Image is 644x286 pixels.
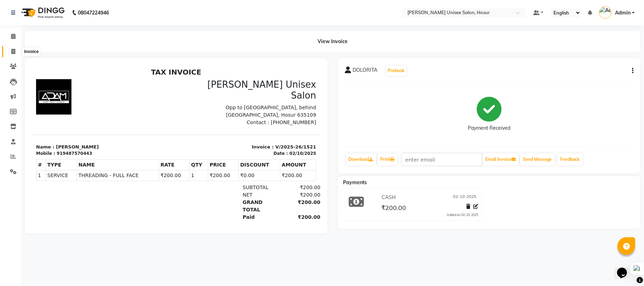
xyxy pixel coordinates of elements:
p: Opp to [GEOGRAPHIC_DATA], behind [GEOGRAPHIC_DATA], Hosur 635109 [149,39,284,54]
h3: [PERSON_NAME] Unisex Salon [149,14,284,36]
h2: TAX INVOICE [4,3,284,11]
b: 08047224946 [78,3,109,23]
th: QTY [158,95,176,105]
td: SERVICE [14,105,45,116]
span: THREADING - FULL FACE [47,107,126,114]
div: Date : [242,85,256,92]
td: ₹0.00 [207,105,248,116]
a: Print [378,153,398,165]
a: Download [346,153,376,165]
div: Mobile : [4,85,23,92]
button: Email Invoice [483,153,519,165]
div: ₹200.00 [248,134,289,148]
th: PRICE [176,95,207,105]
span: 02-10-2025 [453,194,476,201]
td: ₹200.00 [248,105,284,116]
div: ₹200.00 [248,126,289,134]
button: Send Message [520,153,555,165]
th: AMOUNT [248,95,284,105]
span: ₹200.00 [381,204,406,214]
div: 919487570443 [25,85,60,92]
th: DISCOUNT [207,95,248,105]
p: Invoice : V/2025-26/1521 [149,78,284,86]
th: RATE [127,95,158,105]
span: CASH [382,194,396,201]
div: NET [207,126,248,134]
td: ₹200.00 [127,105,158,116]
iframe: chat widget [614,258,637,279]
span: Payments [343,179,367,186]
p: Name : [PERSON_NAME] [4,78,140,86]
td: 1 [158,105,176,116]
div: 02/10/2025 [257,85,284,92]
span: Admin [615,9,631,17]
td: 1 [5,105,14,116]
div: ₹200.00 [248,119,289,126]
p: Contact : [PHONE_NUMBER] [149,54,284,61]
span: DOLORITA [353,66,378,76]
div: View Invoice [25,31,640,52]
div: GRAND TOTAL [207,134,248,148]
div: Invoice [22,48,40,56]
th: TYPE [14,95,45,105]
th: NAME [45,95,127,105]
th: # [5,95,14,105]
button: Prebook [386,66,407,76]
div: Paid [207,148,248,156]
div: Added on 02-10-2025 [447,212,478,217]
div: SUBTOTAL [207,119,248,126]
input: enter email [401,153,482,166]
div: ₹200.00 [248,148,289,156]
img: Admin [599,6,611,19]
a: Feedback [558,153,583,165]
div: Payment Received [468,125,510,132]
td: ₹200.00 [176,105,207,116]
img: logo [18,3,66,23]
